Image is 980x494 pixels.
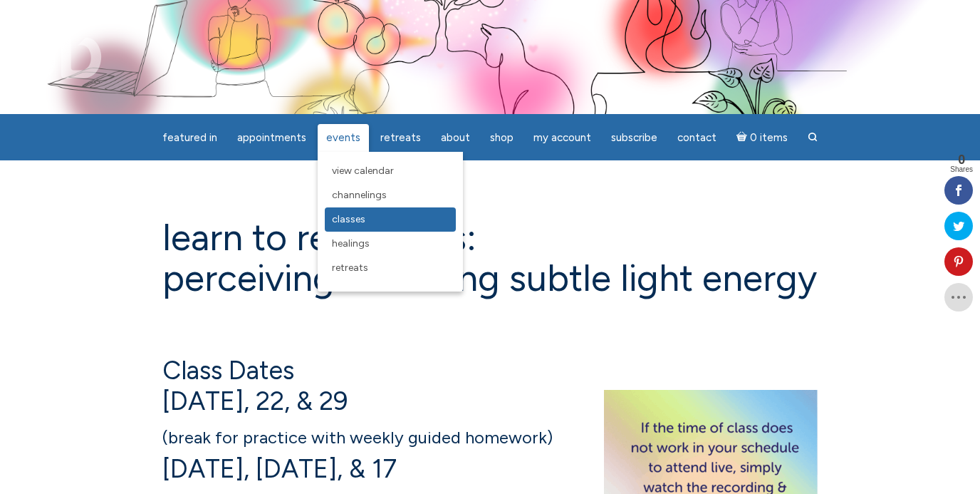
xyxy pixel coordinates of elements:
span: View Calendar [332,165,394,177]
h4: [DATE], [DATE], & 17 [162,419,818,483]
span: Contact [677,131,716,144]
a: Appointments [229,124,315,152]
span: Shop [490,131,514,144]
span: 0 items [750,133,788,143]
span: Appointments [237,131,306,144]
a: View Calendar [325,159,456,183]
a: Events [318,124,369,152]
a: About [432,124,479,152]
span: About [441,131,470,144]
span: (break for practice with weekly guided homework) [162,427,553,448]
h1: Learn to Read Auras: perceiving + reading subtle light energy [162,217,818,299]
span: Classes [332,213,365,225]
span: Healings [332,237,370,249]
span: My Account [533,131,591,144]
h4: Class Dates [DATE], 22, & 29 [162,355,818,416]
a: Classes [325,207,456,232]
span: Events [326,131,360,144]
i: Cart [736,131,750,144]
a: Retreats [325,256,456,280]
span: Channelings [332,189,387,201]
a: featured in [154,124,226,152]
img: Jamie Butler. The Everyday Medium [21,21,102,78]
span: Retreats [332,262,368,274]
a: Shop [481,124,522,152]
span: 0 [950,153,973,166]
span: featured in [162,131,217,144]
a: Channelings [325,183,456,207]
a: Cart0 items [728,123,796,152]
a: My Account [525,124,600,152]
a: Subscribe [603,124,666,152]
span: Subscribe [611,131,657,144]
a: Retreats [372,124,429,152]
a: Contact [669,124,725,152]
span: Shares [950,166,973,173]
span: Retreats [380,131,421,144]
a: Healings [325,232,456,256]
